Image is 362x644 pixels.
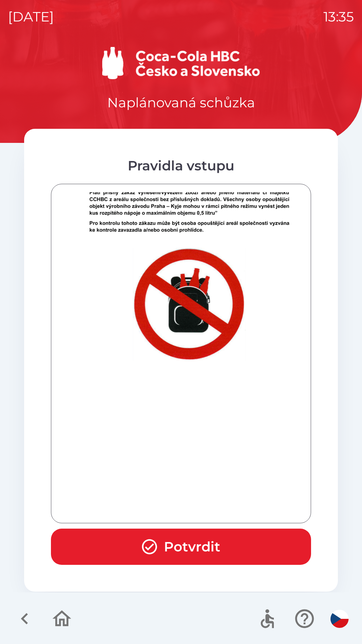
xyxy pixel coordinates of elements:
[51,156,311,176] div: Pravidla vstupu
[51,529,311,565] button: Potvrdit
[330,610,349,628] img: cs flag
[107,93,255,113] p: Naplánovaná schůzka
[59,159,319,496] img: 8ACAgQIECBAgAABAhkBgZC5whACBAgQIECAAAECf4EBZgLcOhrudfsAAAAASUVORK5CYII=
[323,7,354,27] p: 13:35
[24,47,338,79] img: Logo
[8,7,54,27] p: [DATE]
